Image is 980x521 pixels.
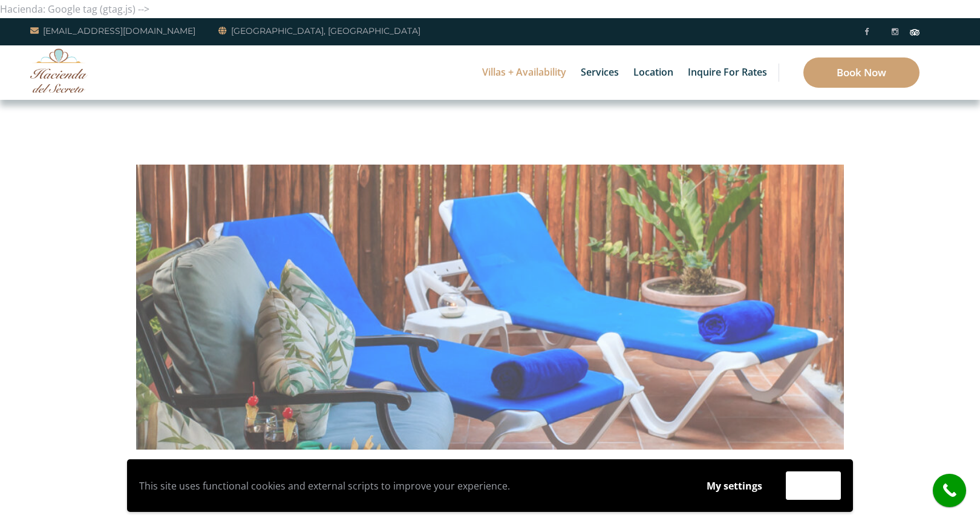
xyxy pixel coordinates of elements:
[476,45,572,100] a: Villas + Availability
[218,24,420,38] a: [GEOGRAPHIC_DATA], [GEOGRAPHIC_DATA]
[139,477,683,495] p: This site uses functional cookies and external scripts to improve your experience.
[936,477,963,504] i: call
[682,45,773,100] a: Inquire for Rates
[786,471,841,500] button: Accept
[30,48,88,93] img: Awesome Logo
[695,472,774,500] button: My settings
[30,24,195,38] a: [EMAIL_ADDRESS][DOMAIN_NAME]
[803,57,920,88] a: Book Now
[575,45,625,100] a: Services
[627,45,679,100] a: Location
[933,474,966,507] a: call
[910,29,920,35] img: Tripadvisor_logomark.svg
